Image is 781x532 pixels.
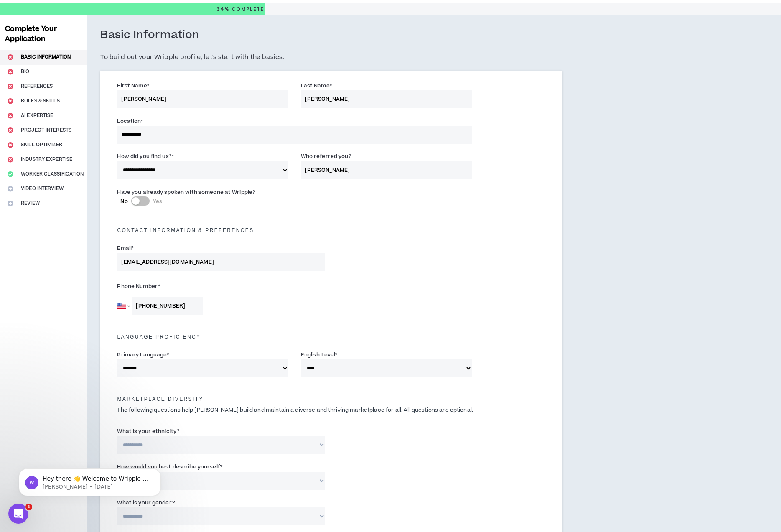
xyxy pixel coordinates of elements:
[301,79,332,92] label: Last Name
[117,115,143,128] label: Location
[117,186,255,199] label: Have you already spoken with someone at Wripple?
[111,396,551,402] h5: Marketplace Diversity
[111,406,551,414] p: The following questions help [PERSON_NAME] build and maintain a diverse and thriving marketplace ...
[131,196,150,206] button: NoYes
[301,150,351,163] label: Who referred you?
[2,24,85,44] h3: Complete Your Application
[117,280,325,293] label: Phone Number
[216,3,264,15] p: 34%
[117,90,288,108] input: First Name
[230,5,264,13] span: Complete
[117,425,180,438] label: What is your ethnicity?
[301,90,472,108] input: Last Name
[100,28,199,42] h3: Basic Information
[25,504,32,510] span: 1
[8,504,28,524] iframe: Intercom live chat
[117,79,149,92] label: First Name
[111,334,551,340] h5: Language Proficiency
[100,52,562,62] h5: To build out your Wripple profile, let's start with the basics.
[120,198,127,205] span: No
[111,227,551,233] h5: Contact Information & preferences
[301,161,472,179] input: Name
[6,451,173,509] iframe: Intercom notifications message
[117,253,325,271] input: Enter Email
[301,348,338,361] label: English Level
[117,348,169,361] label: Primary Language
[153,198,162,205] span: Yes
[117,242,134,255] label: Email
[117,150,174,163] label: How did you find us?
